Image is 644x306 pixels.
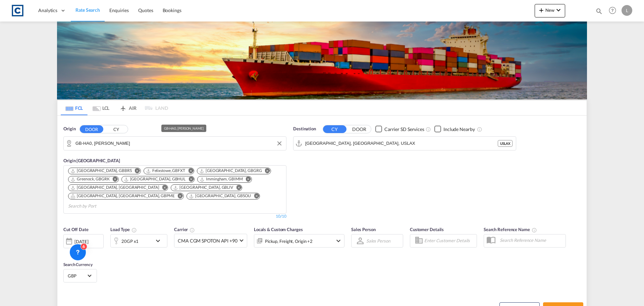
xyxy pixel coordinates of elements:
[554,6,562,14] md-icon: icon-chevron-down
[426,127,431,132] md-icon: Unchecked: Search for CY (Container Yard) services for all selected carriers.Checked : Search for...
[477,127,482,132] md-icon: Unchecked: Ignores neighbouring ports when fetching rates.Checked : Includes neighbouring ports w...
[138,7,153,13] span: Quotes
[173,185,233,190] div: Liverpool, GBLIV
[199,168,262,174] div: Grangemouth, GBGRG
[178,237,237,244] span: CMA CGM SPOTON API +90
[158,185,168,191] button: Remove
[622,5,632,16] div: L
[190,227,195,233] md-icon: The selected Trucker/Carrierwill be displayed in the rate results If the rates are from another f...
[410,227,444,232] span: Customer Details
[254,227,303,232] span: Locals & Custom Charges
[232,185,242,191] button: Remove
[124,176,187,182] div: Press delete to remove this chip.
[607,5,622,17] div: Help
[274,138,284,148] button: Clear Input
[484,227,537,232] span: Search Reference Name
[63,247,68,256] md-datepicker: Select
[63,158,120,163] span: Origin [GEOGRAPHIC_DATA]
[64,137,286,150] md-input-container: GB-HA0, Brent
[537,7,562,13] span: New
[70,176,110,182] div: Greenock, GBGRK
[70,193,176,199] div: Press delete to remove this chip.
[68,273,87,279] span: GBP
[189,193,251,199] div: Southampton, GBSOU
[110,227,137,232] span: Load Type
[276,214,286,219] div: 10/10
[323,125,346,133] button: CY
[80,125,103,133] button: DOOR
[250,193,260,200] button: Remove
[104,125,128,133] button: CY
[124,176,186,182] div: Hull, GBHUL
[498,140,513,147] div: USLAX
[293,126,316,132] span: Destination
[75,7,100,13] span: Rate Search
[67,271,93,280] md-select: Select Currency: £ GBPUnited Kingdom Pound
[184,168,194,175] button: Remove
[334,237,342,245] md-icon: icon-chevron-down
[63,262,93,267] span: Search Currency
[595,7,603,15] md-icon: icon-magnify
[154,237,165,245] md-icon: icon-chevron-down
[88,100,114,115] md-tab-item: LCL
[254,234,344,248] div: Pickup Freight Origin Origin Custom Factory Stuffingicon-chevron-down
[443,126,475,133] div: Include Nearby
[184,176,194,183] button: Remove
[535,4,565,17] button: icon-plus 400-fgNewicon-chevron-down
[70,168,132,174] div: Bristol, GBBRS
[5,271,29,296] iframe: Chat
[130,168,141,175] button: Remove
[347,125,371,133] button: DOOR
[146,168,186,174] div: Press delete to remove this chip.
[74,238,88,245] div: [DATE]
[67,166,283,212] md-chips-wrap: Chips container. Use arrow keys to select chips.
[261,168,271,175] button: Remove
[305,138,498,148] input: Search by Port
[366,236,391,246] md-select: Sales Person
[496,235,566,245] input: Search Reference Name
[57,21,587,99] img: LCL+%26+FCL+BACKGROUND.png
[63,227,89,232] span: Cut Off Date
[119,104,127,109] md-icon: icon-airplane
[114,100,141,115] md-tab-item: AIR
[434,126,475,133] md-checkbox: Checkbox No Ink
[63,234,104,248] div: [DATE]
[61,100,88,115] md-tab-item: FCL
[63,126,75,132] span: Origin
[163,7,181,13] span: Bookings
[10,3,25,18] img: 1fdb9190129311efbfaf67cbb4249bed.jpeg
[109,7,129,13] span: Enquiries
[70,176,111,182] div: Press delete to remove this chip.
[200,176,244,182] div: Press delete to remove this chip.
[75,138,283,148] input: Search by Door
[607,5,618,16] span: Help
[173,185,234,190] div: Press delete to remove this chip.
[595,7,603,17] div: icon-magnify
[164,125,204,132] div: GB-HA0, [PERSON_NAME]
[424,236,475,246] input: Enter Customer Details
[121,236,139,246] div: 20GP x1
[146,168,185,174] div: Felixstowe, GBFXT
[265,236,313,246] div: Pickup Freight Origin Origin Custom Factory Stuffing
[131,227,137,233] md-icon: icon-information-outline
[108,176,118,183] button: Remove
[200,176,243,182] div: Immingham, GBIMM
[70,193,175,199] div: Portsmouth, HAM, GBPME
[173,193,183,200] button: Remove
[384,126,424,133] div: Carrier SD Services
[38,7,57,14] span: Analytics
[70,185,159,190] div: London Gateway Port, GBLGP
[68,201,132,212] input: Search by Port
[189,193,253,199] div: Press delete to remove this chip.
[70,185,160,190] div: Press delete to remove this chip.
[351,227,376,232] span: Sales Person
[375,126,424,133] md-checkbox: Checkbox No Ink
[532,227,537,233] md-icon: Your search will be saved by the below given name
[70,168,133,174] div: Press delete to remove this chip.
[537,6,545,14] md-icon: icon-plus 400-fg
[293,137,516,150] md-input-container: Los Angeles, CA, USLAX
[241,176,252,183] button: Remove
[61,100,168,115] md-pagination-wrapper: Use the left and right arrow keys to navigate between tabs
[110,234,167,248] div: 20GP x1icon-chevron-down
